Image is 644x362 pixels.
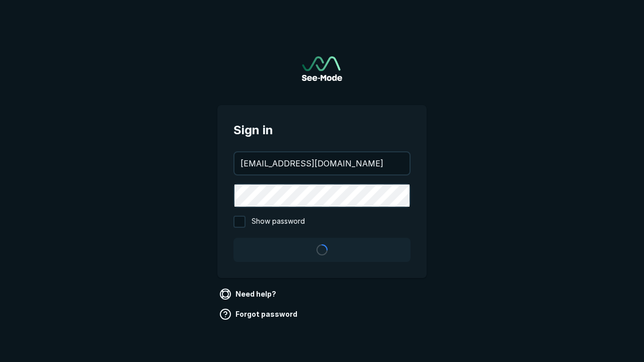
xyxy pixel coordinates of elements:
span: Show password [252,216,305,228]
input: your@email.com [234,152,410,174]
a: Need help? [217,286,280,302]
span: Sign in [233,121,411,139]
img: See-Mode Logo [302,56,342,81]
a: Forgot password [217,306,301,322]
a: Go to sign in [302,56,342,81]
